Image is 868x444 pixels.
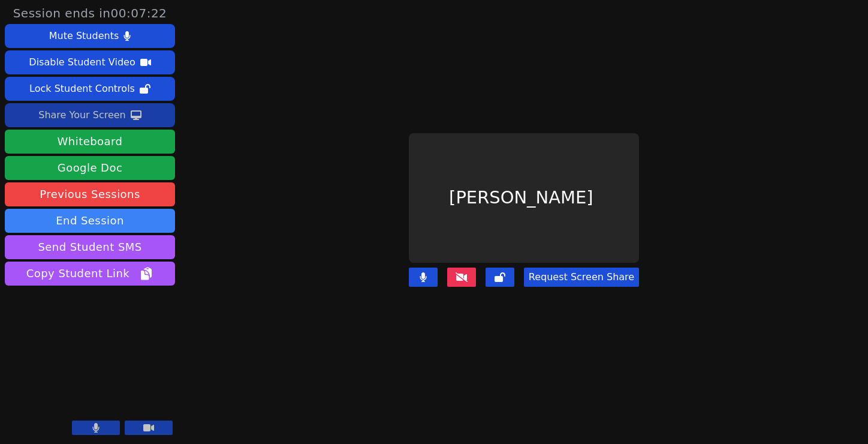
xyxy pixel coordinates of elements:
button: Mute Students [5,24,175,48]
button: Copy Student Link [5,262,175,286]
time: 00:07:22 [111,6,167,20]
button: Disable Student Video [5,50,175,74]
a: Previous Sessions [5,182,175,206]
button: Share Your Screen [5,103,175,127]
span: Session ends in [13,5,167,22]
div: Mute Students [49,26,119,46]
button: Send Student SMS [5,235,175,259]
button: End Session [5,209,175,233]
div: Share Your Screen [38,106,126,125]
div: [PERSON_NAME] [409,133,639,263]
a: Google Doc [5,156,175,180]
button: Request Screen Share [524,268,639,287]
span: Copy Student Link [26,265,153,282]
button: Lock Student Controls [5,77,175,101]
div: Lock Student Controls [29,79,135,98]
div: Disable Student Video [29,53,135,72]
button: Whiteboard [5,130,175,154]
